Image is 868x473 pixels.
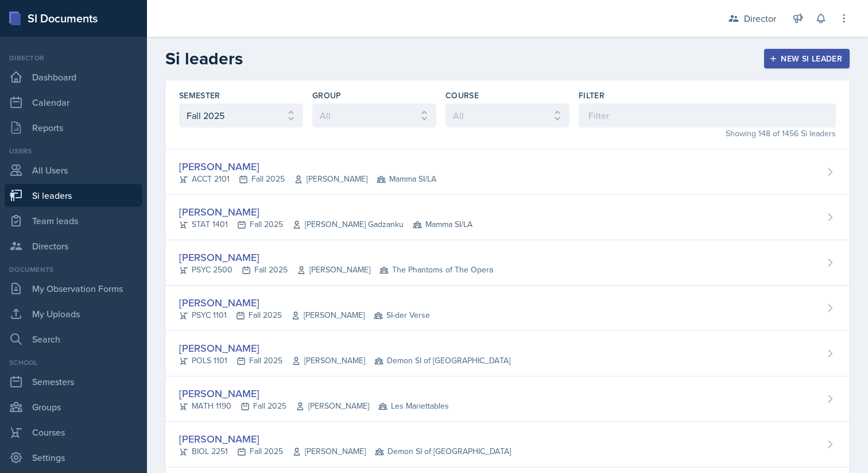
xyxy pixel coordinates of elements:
h2: Si leaders [165,48,243,69]
span: Mamma SI/LA [413,218,472,230]
a: Directors [5,234,142,257]
div: BIOL 2251 Fall 2025 [179,445,511,457]
a: My Uploads [5,302,142,325]
div: PSYC 1101 Fall 2025 [179,309,430,321]
a: All Users [5,159,142,182]
span: [PERSON_NAME] [291,309,365,321]
span: The Phantoms of The Opera [379,264,493,276]
div: [PERSON_NAME] [179,249,493,265]
div: School [5,357,142,368]
div: [PERSON_NAME] [179,159,436,174]
a: Team leads [5,209,142,232]
a: Reports [5,116,142,139]
div: Director [744,11,776,25]
div: POLS 1101 Fall 2025 [179,355,510,367]
a: [PERSON_NAME] BIOL 2251Fall 2025[PERSON_NAME] Demon SI of [GEOGRAPHIC_DATA] [165,422,850,467]
a: Search [5,328,142,351]
span: Les Mariettables [378,400,449,412]
span: SI-der Verse [374,309,430,321]
a: Si leaders [5,184,142,207]
div: Showing 148 of 1456 Si leaders [579,128,836,140]
label: Semester [179,90,220,101]
input: Filter [579,103,836,128]
a: [PERSON_NAME] MATH 1190Fall 2025[PERSON_NAME] Les Mariettables [165,376,850,422]
a: Settings [5,446,142,469]
label: Course [445,90,479,101]
span: [PERSON_NAME] [294,173,367,185]
div: [PERSON_NAME] [179,204,472,220]
div: Documents [5,264,142,275]
a: Courses [5,421,142,444]
a: Groups [5,395,142,418]
div: [PERSON_NAME] [179,386,449,401]
span: [PERSON_NAME] [297,264,370,276]
a: [PERSON_NAME] ACCT 2101Fall 2025[PERSON_NAME] Mamma SI/LA [165,149,850,195]
a: [PERSON_NAME] POLS 1101Fall 2025[PERSON_NAME] Demon SI of [GEOGRAPHIC_DATA] [165,331,850,376]
span: [PERSON_NAME] Gadzanku [292,218,404,230]
div: [PERSON_NAME] [179,295,430,310]
div: [PERSON_NAME] [179,340,510,356]
div: PSYC 2500 Fall 2025 [179,264,493,276]
div: MATH 1190 Fall 2025 [179,400,449,412]
a: [PERSON_NAME] PSYC 1101Fall 2025[PERSON_NAME] SI-der Verse [165,286,850,331]
label: Group [312,90,342,101]
a: My Observation Forms [5,277,142,300]
span: Demon SI of [GEOGRAPHIC_DATA] [375,445,511,457]
a: Dashboard [5,66,142,89]
div: ACCT 2101 Fall 2025 [179,173,436,185]
div: New Si leader [772,54,842,63]
div: Director [5,53,142,63]
div: STAT 1401 Fall 2025 [179,218,472,230]
button: New Si leader [764,49,850,68]
span: Demon SI of [GEOGRAPHIC_DATA] [374,355,510,367]
span: [PERSON_NAME] [292,445,366,457]
a: Semesters [5,370,142,393]
div: Users [5,146,142,156]
a: Calendar [5,91,142,114]
div: [PERSON_NAME] [179,431,511,447]
span: Mamma SI/LA [377,173,436,185]
span: [PERSON_NAME] [296,400,369,412]
a: [PERSON_NAME] STAT 1401Fall 2025[PERSON_NAME] Gadzanku Mamma SI/LA [165,195,850,240]
span: [PERSON_NAME] [292,355,365,367]
a: [PERSON_NAME] PSYC 2500Fall 2025[PERSON_NAME] The Phantoms of The Opera [165,240,850,286]
label: Filter [579,90,604,101]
